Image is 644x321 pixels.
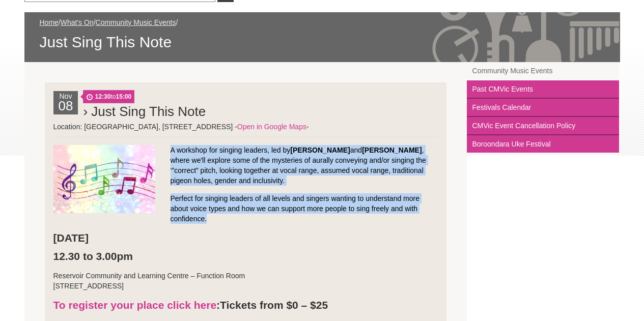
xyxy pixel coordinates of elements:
[56,101,76,114] h2: 08
[290,146,350,154] strong: [PERSON_NAME]
[53,145,155,213] img: Rainbow-notes.jpg
[40,17,605,52] div: / / /
[362,146,422,154] strong: [PERSON_NAME]
[467,99,619,117] a: Festivals Calendar
[95,93,111,100] strong: 12:30
[40,18,59,26] a: Home
[83,101,438,122] h2: › Just Sing This Note
[61,18,94,26] a: What's On
[467,80,619,99] a: Past CMVic Events
[467,62,619,80] a: Community Music Events
[53,271,438,291] p: Reservoir Community and Learning Centre – Function Room [STREET_ADDRESS]
[96,18,176,26] a: Community Music Events
[53,91,78,114] div: Nov
[40,33,605,52] span: Just Sing This Note
[53,145,438,186] p: A workshop for singing leaders, led by and , where we'll explore some of the mysteries of aurally...
[53,193,438,224] p: Perfect for singing leaders of all levels and singers wanting to understand more about voice type...
[83,90,134,103] span: to
[53,250,133,262] strong: 12.30 to 3.00pm
[116,93,131,100] strong: 15:00
[467,117,619,135] a: CMVic Event Cancellation Policy
[53,299,220,311] strong: :
[53,232,89,244] strong: [DATE]
[53,299,217,311] a: To register your place click here
[467,135,619,153] a: Boroondara Uke Festival
[237,123,306,131] a: Open in Google Maps
[53,299,438,312] h3: Tickets from $0 – $25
